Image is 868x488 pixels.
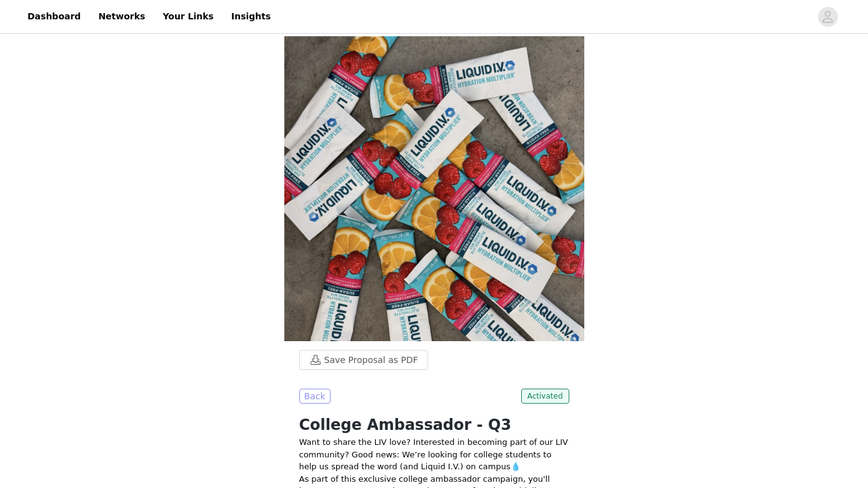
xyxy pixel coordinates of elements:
[299,389,331,404] button: Back
[521,389,569,404] span: Activated
[299,414,569,436] h1: College Ambassador - Q3
[224,2,278,31] a: Insights
[91,2,152,31] a: Networks
[20,2,88,31] a: Dashboard
[155,2,221,31] a: Your Links
[822,7,834,27] div: avatar
[284,36,584,341] img: campaign image
[299,436,569,473] p: Want to share the LIV love? Interested in becoming part of our LIV community? Good news: We’re lo...
[299,350,428,370] button: Save Proposal as PDF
